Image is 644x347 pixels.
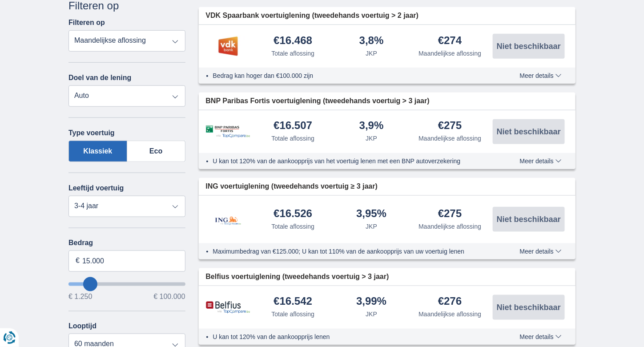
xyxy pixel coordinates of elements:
[520,248,562,254] span: Meer details
[513,333,568,340] button: Meer details
[497,128,561,136] span: Niet beschikbaar
[68,19,105,27] label: Filteren op
[206,205,250,234] img: product.pl.alt ING
[359,120,384,132] div: 3,9%
[206,96,430,106] span: BNP Paribas Fortis voertuiglening (tweedehands voertuig > 3 jaar)
[68,293,92,300] span: € 1.250
[68,141,127,162] label: Klassiek
[206,301,250,314] img: product.pl.alt Belfius
[206,35,250,57] img: product.pl.alt VDK bank
[497,303,561,311] span: Niet beschikbaar
[206,125,250,138] img: product.pl.alt BNP Paribas Fortis
[356,208,386,220] div: 3,95%
[213,157,487,165] li: U kan tot 120% van de aankoopprijs van het voertuig lenen met een BNP autoverzekering
[513,248,568,255] button: Meer details
[493,207,565,232] button: Niet beschikbaar
[213,332,487,341] li: U kan tot 120% van de aankoopprijs lenen
[520,334,562,340] span: Meer details
[419,134,481,143] div: Maandelijkse aflossing
[271,49,314,58] div: Totale aflossing
[68,322,97,330] label: Looptijd
[497,42,561,50] span: Niet beschikbaar
[419,222,481,231] div: Maandelijkse aflossing
[68,239,185,247] label: Bedrag
[438,120,462,132] div: €275
[274,120,312,132] div: €16.507
[438,35,462,47] div: €274
[513,157,568,165] button: Meer details
[271,134,314,143] div: Totale aflossing
[206,272,389,282] span: Belfius voertuiglening (tweedehands voertuig > 3 jaar)
[127,141,185,162] label: Eco
[366,134,377,143] div: JKP
[520,73,562,79] span: Meer details
[68,282,185,286] input: wantToBorrow
[513,72,568,79] button: Meer details
[68,129,115,137] label: Type voertuig
[438,208,462,220] div: €275
[366,49,377,58] div: JKP
[359,35,384,47] div: 3,8%
[68,184,124,192] label: Leeftijd voertuig
[366,310,377,319] div: JKP
[274,208,312,220] div: €16.526
[274,296,312,308] div: €16.542
[493,295,565,320] button: Niet beschikbaar
[271,222,314,231] div: Totale aflossing
[206,11,419,21] span: VDK Spaarbank voertuiglening (tweedehands voertuig > 2 jaar)
[76,256,80,266] span: €
[438,296,462,308] div: €276
[213,71,487,80] li: Bedrag kan hoger dan €100.000 zijn
[419,49,481,58] div: Maandelijkse aflossing
[419,310,481,319] div: Maandelijkse aflossing
[68,74,131,82] label: Doel van de lening
[213,247,487,256] li: Maximumbedrag van €125.000; U kan tot 110% van de aankoopprijs van uw voertuig lenen
[493,34,565,59] button: Niet beschikbaar
[356,296,386,308] div: 3,99%
[206,182,378,192] span: ING voertuiglening (tweedehands voertuig ≥ 3 jaar)
[153,293,185,300] span: € 100.000
[520,158,562,164] span: Meer details
[366,222,377,231] div: JKP
[271,310,314,319] div: Totale aflossing
[497,215,561,223] span: Niet beschikbaar
[274,35,312,47] div: €16.468
[493,119,565,144] button: Niet beschikbaar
